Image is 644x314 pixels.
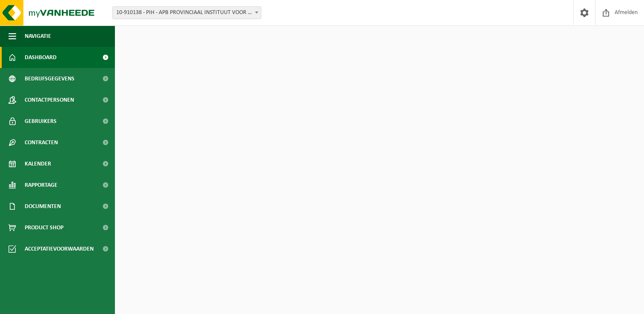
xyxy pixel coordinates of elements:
span: Contactpersonen [25,89,74,111]
span: 10-910138 - PIH - APB PROVINCIAAL INSTITUUT VOOR HYGIENE - ANTWERPEN [113,7,261,19]
span: Acceptatievoorwaarden [25,238,94,260]
span: Bedrijfsgegevens [25,68,74,89]
span: Kalender [25,153,51,174]
span: 10-910138 - PIH - APB PROVINCIAAL INSTITUUT VOOR HYGIENE - ANTWERPEN [112,6,261,19]
span: Documenten [25,196,61,217]
span: Rapportage [25,174,57,196]
span: Gebruikers [25,111,57,132]
span: Contracten [25,132,58,153]
span: Dashboard [25,47,57,68]
span: Product Shop [25,217,63,238]
span: Navigatie [25,26,51,47]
